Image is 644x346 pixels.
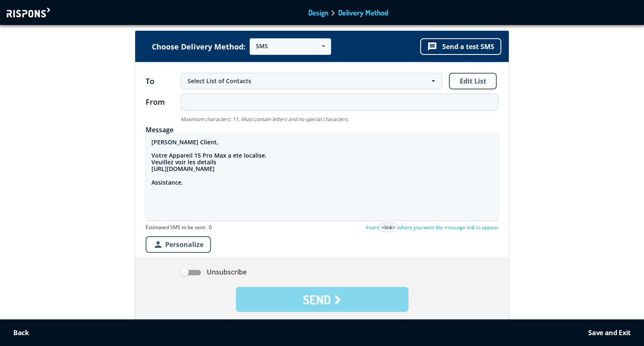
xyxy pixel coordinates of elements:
[338,9,388,16] a: Delivery Method
[146,77,181,85] span: To
[181,116,498,122] div: Maximum characters: 11. Must contain letters and no special characters.
[188,77,427,85] div: Select List of Contacts
[588,329,631,337] div: Save and Exit
[152,43,245,50] span: Choose Delivery Method:
[308,9,328,16] a: Design
[420,38,501,55] button: messageSend a test SMS
[449,73,497,89] button: Edit List
[13,328,29,337] span: Back
[427,42,437,52] i: message
[146,223,212,232] span: Estimated SMS to be sent:
[209,223,212,232] span: 0
[146,133,498,220] textarea: [PERSON_NAME] Client, Votre Appareil 15 Pro Max a ete localise. Veuillez voir les details [URL][D...
[256,43,268,49] div: SMS
[153,240,163,250] i: person
[146,98,181,106] div: From
[366,222,498,232] p: Insert where you want the message link to appear
[146,236,211,253] button: personPersonalize
[181,268,247,277] label: Unsubscribe
[379,222,398,232] span: <link>
[146,126,498,133] div: Message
